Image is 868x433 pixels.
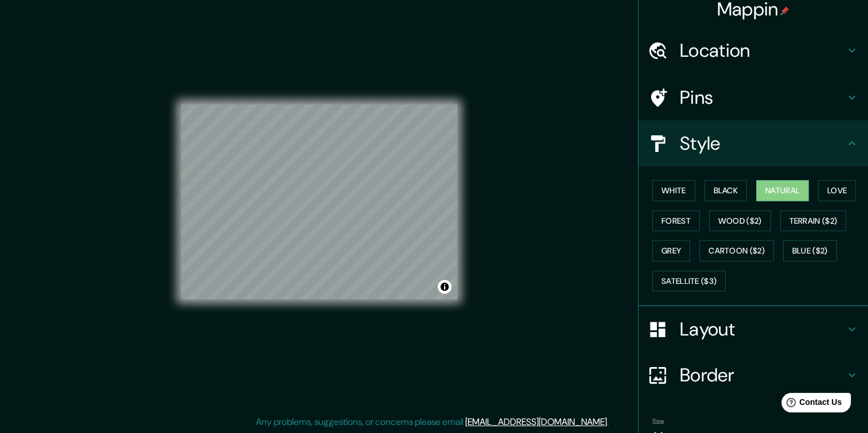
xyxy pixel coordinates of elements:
[181,104,457,299] canvas: Map
[818,180,856,201] button: Love
[610,415,613,429] div: .
[783,240,837,262] button: Blue ($2)
[652,210,700,232] button: Forest
[652,180,695,201] button: White
[766,388,855,420] iframe: Help widget launcher
[639,75,868,120] div: Pins
[709,210,771,232] button: Wood ($2)
[699,240,774,262] button: Cartoon ($2)
[680,132,845,155] h4: Style
[639,120,868,166] div: Style
[704,180,748,201] button: Black
[639,306,868,352] div: Layout
[438,280,451,294] button: Toggle attribution
[680,364,845,387] h4: Border
[652,417,664,427] label: Size
[652,271,726,292] button: Satellite ($3)
[639,28,868,73] div: Location
[680,86,845,109] h4: Pins
[780,210,847,232] button: Terrain ($2)
[680,318,845,341] h4: Layout
[609,415,610,429] div: .
[639,352,868,398] div: Border
[256,415,609,429] p: Any problems, suggestions, or concerns please email .
[652,240,690,262] button: Grey
[756,180,809,201] button: Natural
[680,39,845,62] h4: Location
[780,6,789,15] img: pin-icon.png
[465,416,607,428] a: [EMAIL_ADDRESS][DOMAIN_NAME]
